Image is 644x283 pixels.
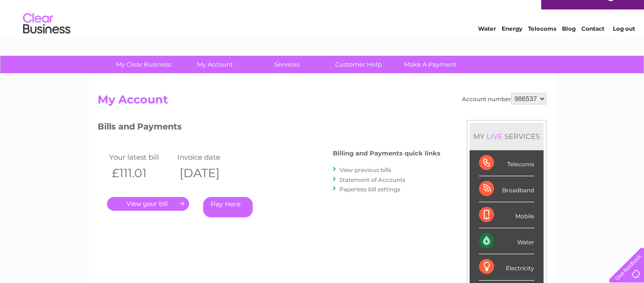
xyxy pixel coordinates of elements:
a: Pay Here [203,197,253,217]
div: Account number [462,93,546,104]
a: Contact [581,40,604,47]
div: Water [479,228,534,254]
h4: Billing and Payments quick links [333,150,440,157]
a: . [107,197,189,211]
a: Blog [562,40,576,47]
div: Clear Business is a trading name of Verastar Limited (registered in [GEOGRAPHIC_DATA] No. 3667643... [100,5,545,46]
div: LIVE [485,132,504,141]
a: 0333 014 3131 [466,5,531,17]
a: Statement of Accounts [339,176,405,183]
div: Telecoms [479,150,534,176]
div: Electricity [479,254,534,280]
a: Make A Payment [391,56,469,73]
div: Broadband [479,176,534,202]
th: [DATE] [175,163,243,183]
div: Mobile [479,202,534,228]
a: My Account [176,56,254,73]
a: Log out [613,40,635,47]
a: Paperless bill settings [339,186,400,193]
a: Water [478,40,496,47]
h2: My Account [98,93,546,111]
th: £111.01 [107,163,175,183]
a: Customer Help [320,56,397,73]
a: Services [248,56,326,73]
td: Your latest bill [107,151,175,163]
div: MY SERVICES [470,123,544,150]
a: Telecoms [528,40,556,47]
h3: Bills and Payments [98,120,440,137]
a: My Clear Business [105,56,182,73]
td: Invoice date [175,151,243,163]
img: logo.png [23,25,71,53]
a: View previous bills [339,166,391,173]
a: Energy [502,40,522,47]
